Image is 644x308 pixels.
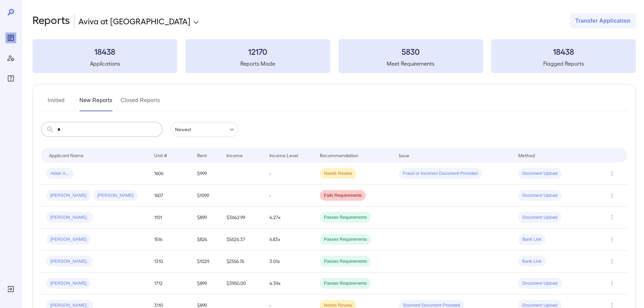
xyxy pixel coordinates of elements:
span: Document Upload [518,170,562,177]
div: Unit # [154,151,167,159]
button: Row Actions [606,278,617,289]
div: FAQ [5,73,16,84]
td: 1101 [149,207,192,229]
p: Aviva at [GEOGRAPHIC_DATA] [78,16,190,26]
div: Manage Users [5,53,16,64]
span: [PERSON_NAME].. [46,214,93,221]
button: Row Actions [606,190,617,201]
td: $1029 [192,251,221,273]
h3: 12170 [185,46,330,57]
button: Row Actions [606,234,617,245]
div: Income Level [269,151,298,159]
td: 1516 [149,229,192,251]
span: [PERSON_NAME] [46,280,91,287]
button: Invited [41,95,71,111]
td: $3642.99 [221,207,264,229]
div: Applicant Name [49,151,84,159]
span: Document Upload [518,192,562,199]
span: Aldair A... [46,170,73,177]
span: Bank Link [518,236,546,243]
h5: Flagged Reports [491,60,636,68]
button: Closed Reports [121,95,160,111]
summary: 18438Applications12170Reports Made5830Meet Requirements18438Flagged Reports [32,39,636,73]
td: 6.83x [264,229,314,251]
span: [PERSON_NAME].. [46,258,93,265]
td: $3950.00 [221,273,264,294]
div: Recommendation [320,151,358,159]
td: $824 [192,229,221,251]
td: 1310 [149,251,192,273]
td: 4.39x [264,273,314,294]
div: Log Out [5,284,16,294]
div: Rent [197,151,208,159]
button: New Reports [79,95,113,111]
span: Fails Requirements [320,192,366,199]
td: 1712 [149,273,192,294]
span: Needs Review [320,170,356,177]
td: 3.01x [264,251,314,273]
td: $2556.76 [221,251,264,273]
span: Document Upload [518,280,562,287]
span: [PERSON_NAME] [93,192,138,199]
td: 1607 [149,185,192,207]
td: $5626.37 [221,229,264,251]
h2: Reports [32,14,70,28]
h3: 18438 [491,46,636,57]
span: Document Upload [518,214,562,221]
h5: Reports Made [185,60,330,68]
span: Passes Requirements [320,258,371,265]
span: Passes Requirements [320,236,371,243]
span: [PERSON_NAME] [46,192,91,199]
span: Fraud or Incorrect Document Provided [399,170,482,177]
div: Reports [5,32,16,43]
td: $999 [192,163,221,185]
td: 4.27x [264,207,314,229]
td: $1099 [192,185,221,207]
td: 1606 [149,163,192,185]
div: Newest [171,122,238,137]
td: - [264,185,314,207]
h3: 5830 [338,46,483,57]
button: Row Actions [606,212,617,223]
button: Row Actions [606,256,617,267]
button: Transfer Application [570,14,636,28]
button: Row Actions [606,168,617,179]
span: Bank Link [518,258,546,265]
span: Passes Requirements [320,280,371,287]
div: Method [518,151,535,159]
h5: Meet Requirements [338,60,483,68]
h3: 18438 [32,46,177,57]
div: Issue [399,151,410,159]
td: $899 [192,273,221,294]
div: Income [226,151,243,159]
td: - [264,163,314,185]
span: [PERSON_NAME] [46,236,91,243]
span: Passes Requirements [320,214,371,221]
h5: Applications [32,60,177,68]
td: $899 [192,207,221,229]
